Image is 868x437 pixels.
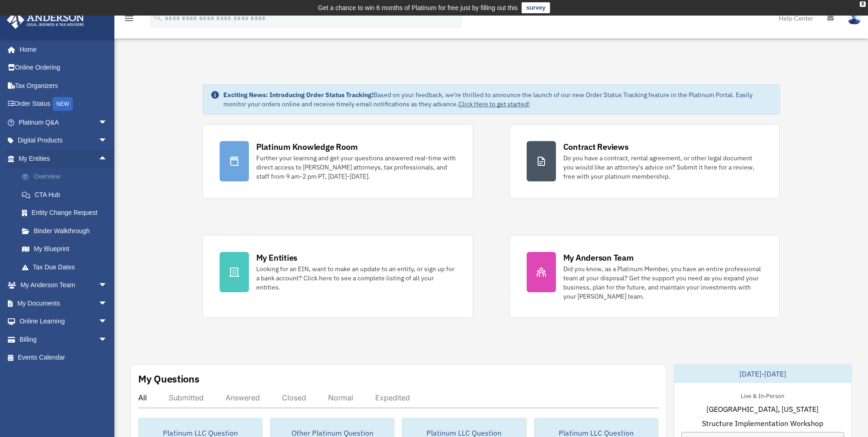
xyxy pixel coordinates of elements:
img: Anderson Advisors Platinum Portal [4,11,87,29]
div: All [138,393,147,402]
a: Click Here to get started! [458,100,530,108]
div: NEW [53,97,73,111]
a: Home [6,40,117,59]
a: Entity Change Request [13,204,121,222]
a: Tax Organizers [6,76,121,95]
a: Online Ordering [6,59,121,77]
a: Digital Productsarrow_drop_down [6,131,121,150]
div: My Questions [138,372,199,386]
i: search [153,12,163,22]
div: Looking for an EIN, want to make an update to an entity, or sign up for a bank account? Click her... [256,264,456,292]
a: Billingarrow_drop_down [6,330,121,349]
a: My Documentsarrow_drop_down [6,294,121,312]
a: My Entities Looking for an EIN, want to make an update to an entity, or sign up for a bank accoun... [203,235,473,318]
i: menu [124,13,135,24]
div: Based on your feedback, we're thrilled to announce the launch of our new Order Status Tracking fe... [223,90,772,109]
a: survey [522,2,550,13]
a: My Entitiesarrow_drop_up [6,149,121,168]
a: Order StatusNEW [6,95,121,114]
div: [DATE]-[DATE] [674,365,852,383]
div: Expedited [375,393,410,402]
a: Tax Due Dates [13,258,121,276]
span: arrow_drop_down [98,330,117,349]
a: Platinum Knowledge Room Further your learning and get your questions answered real-time with dire... [203,124,473,198]
div: Do you have a contract, rental agreement, or other legal document you would like an attorney's ad... [563,153,763,181]
a: My Anderson Teamarrow_drop_down [6,276,121,295]
a: Contract Reviews Do you have a contract, rental agreement, or other legal document you would like... [510,124,780,198]
span: arrow_drop_down [98,276,117,295]
span: [GEOGRAPHIC_DATA], [US_STATE] [706,404,819,415]
a: Binder Walkthrough [13,222,121,240]
a: CTA Hub [13,186,121,204]
div: Submitted [169,393,204,402]
div: Closed [282,393,306,402]
span: arrow_drop_up [98,149,117,168]
div: My Anderson Team [563,252,634,263]
a: Online Learningarrow_drop_down [6,312,121,331]
div: Live & In-Person [733,390,792,400]
a: My Blueprint [13,240,121,258]
a: Overview [13,168,121,186]
strong: Exciting News: Introducing Order Status Tracking! [223,91,373,99]
div: Did you know, as a Platinum Member, you have an entire professional team at your disposal? Get th... [563,264,763,301]
div: My Entities [256,252,297,263]
a: menu [124,16,135,24]
div: Contract Reviews [563,141,629,153]
img: User Pic [847,11,861,25]
a: My Anderson Team Did you know, as a Platinum Member, you have an entire professional team at your... [510,235,780,318]
div: Further your learning and get your questions answered real-time with direct access to [PERSON_NAM... [256,153,456,181]
div: Normal [328,393,353,402]
a: Platinum Q&Aarrow_drop_down [6,113,121,131]
span: arrow_drop_down [98,294,117,313]
span: Structure Implementation Workshop [702,418,823,429]
div: Platinum Knowledge Room [256,141,358,153]
span: arrow_drop_down [98,113,117,132]
div: close [860,1,866,7]
div: Answered [226,393,260,402]
div: Get a chance to win 6 months of Platinum for free just by filling out this [318,2,518,13]
a: Events Calendar [6,349,121,367]
span: arrow_drop_down [98,131,117,150]
span: arrow_drop_down [98,312,117,331]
